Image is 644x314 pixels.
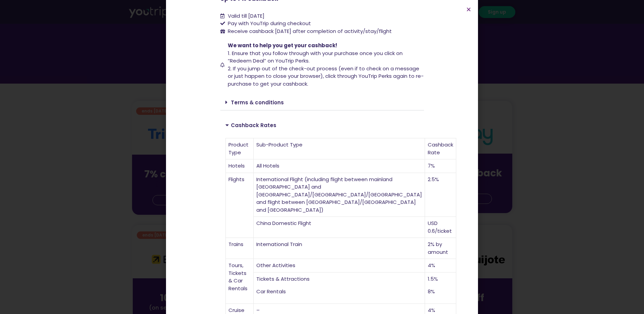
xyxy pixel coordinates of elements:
[226,173,254,238] td: Flights
[254,238,425,259] td: International Train
[254,217,425,238] td: China Domestic Flight
[254,259,425,273] td: Other Activities
[231,99,284,106] a: Terms & conditions
[228,42,337,49] span: We want to help you get your cashback!
[220,94,424,110] div: Terms & conditions
[254,138,425,159] td: Sub-Product Type
[428,275,453,283] p: 1.5%
[226,20,311,28] span: Pay with YouTrip during checkout
[256,275,422,283] p: Tickets & Attractions
[425,238,456,259] td: 2% by amount
[466,7,471,12] a: Close
[425,217,456,238] td: USD 0.6/ticket
[425,173,456,217] td: 2.5%
[425,259,456,273] td: 4%
[226,159,254,173] td: Hotels
[226,238,254,259] td: Trains
[254,173,425,217] td: International Flight (including flight between mainland [GEOGRAPHIC_DATA] and [GEOGRAPHIC_DATA]/[...
[256,288,286,295] span: Car Rentals
[425,159,456,173] td: 7%
[228,28,392,35] span: Receive cashback [DATE] after completion of activity/stay/flight
[231,122,276,129] a: Cashback Rates
[428,288,435,295] span: 8%
[228,12,264,19] span: Valid till [DATE]
[226,138,254,159] td: Product Type
[226,259,254,304] td: Tours, Tickets & Car Rentals
[228,65,424,87] span: 2. If you jump out of the check-out process (even if to check on a message or just happen to clos...
[220,117,424,133] div: Cashback Rates
[254,159,425,173] td: All Hotels
[228,50,403,65] span: 1. Ensure that you follow through with your purchase once you click on “Redeem Deal” on YouTrip P...
[425,138,456,159] td: Cashback Rate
